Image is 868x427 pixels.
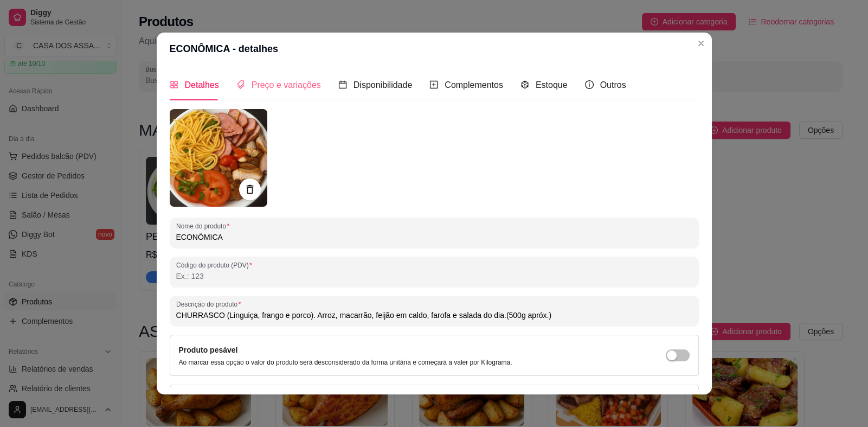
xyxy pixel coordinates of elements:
span: code-sandbox [520,80,529,89]
label: Nome do produto [176,221,233,231]
input: Código do produto (PDV) [176,271,692,282]
span: calendar [338,80,347,89]
button: Close [692,35,710,52]
span: plus-square [429,80,438,89]
input: Descrição do produto [176,310,692,321]
label: Código do produto (PDV) [176,260,256,270]
span: Outros [600,80,626,90]
span: Detalhes [185,80,219,90]
label: Produto pesável [179,346,238,354]
span: appstore [170,80,178,89]
header: ECONÔMICA - detalhes [157,33,712,65]
span: Estoque [536,80,568,90]
p: Ao marcar essa opção o valor do produto será desconsiderado da forma unitária e começará a valer ... [179,358,512,367]
span: Preço e variações [252,80,321,90]
img: produto [170,109,267,207]
span: Disponibilidade [353,80,413,90]
input: Nome do produto [176,232,692,243]
label: Descrição do produto [176,299,245,309]
span: Complementos [445,80,503,90]
span: info-circle [585,80,594,89]
span: tags [236,80,245,89]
